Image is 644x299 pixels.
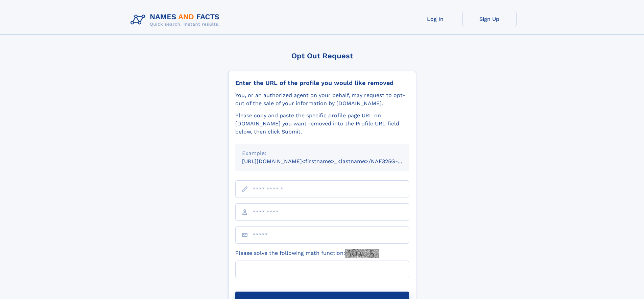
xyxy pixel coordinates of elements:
[235,112,409,136] div: Please copy and paste the specific profile page URL on [DOMAIN_NAME] you want removed into the Pr...
[242,149,402,157] div: Example:
[228,52,416,60] div: Opt Out Request
[235,91,409,108] div: You, or an authorized agent on your behalf, may request to opt-out of the sale of your informatio...
[242,158,422,165] small: [URL][DOMAIN_NAME]<firstname>_<lastname>/NAF325G-xxxxxxxx
[128,11,225,29] img: Logo Names and Facts
[235,249,379,258] label: Please solve the following math function:
[408,11,462,27] a: Log In
[235,79,409,87] div: Enter the URL of the profile you would like removed
[462,11,517,27] a: Sign Up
